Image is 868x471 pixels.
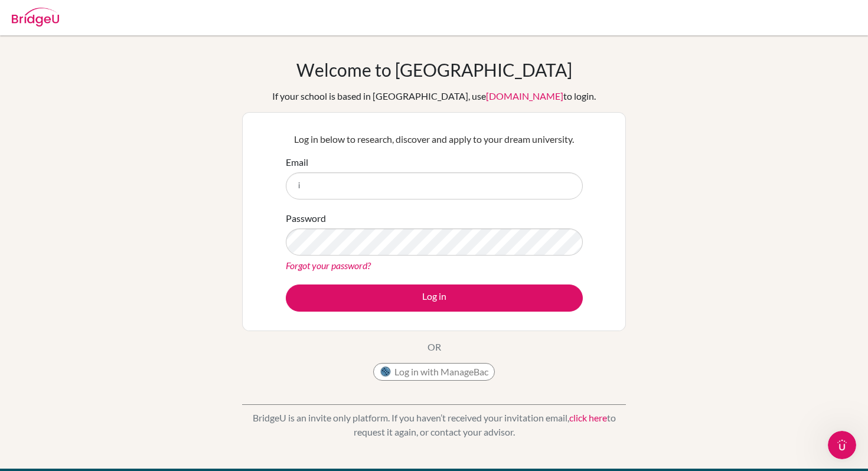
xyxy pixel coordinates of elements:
[286,132,583,146] p: Log in below to research, discover and apply to your dream university.
[12,8,59,27] img: Bridge-U
[272,89,596,103] div: If your school is based in [GEOGRAPHIC_DATA], use to login.
[286,155,308,169] label: Email
[428,340,441,354] p: OR
[373,363,495,381] button: Log in with ManageBac
[286,211,326,225] label: Password
[286,284,583,312] button: Log in
[569,412,607,423] a: click here
[242,411,626,439] p: BridgeU is an invite only platform. If you haven’t received your invitation email, to request it ...
[286,260,371,271] a: Forgot your password?
[828,431,856,459] iframe: Intercom live chat
[486,90,563,102] a: [DOMAIN_NAME]
[296,59,572,80] h1: Welcome to [GEOGRAPHIC_DATA]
